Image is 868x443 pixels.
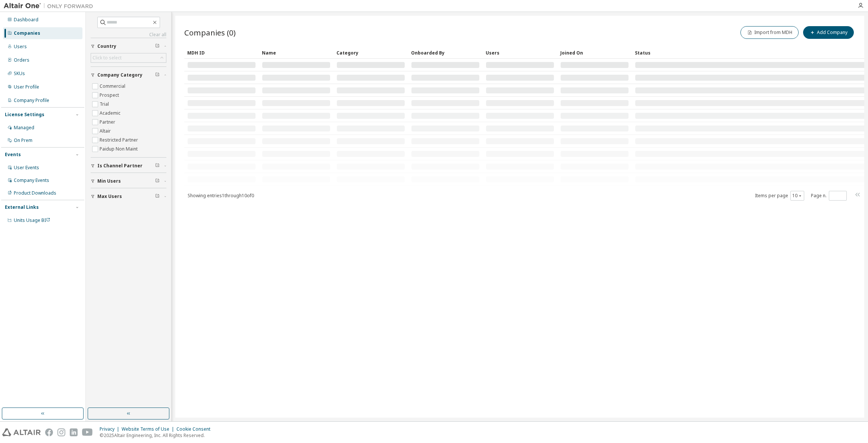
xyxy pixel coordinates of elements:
[336,47,405,59] div: Category
[155,43,160,49] span: Clear filter
[70,428,78,436] img: linkedin.svg
[755,191,804,201] span: Items per page
[100,136,140,145] label: Restricted Partner
[14,137,32,143] div: On Prem
[97,43,116,49] span: Country
[4,2,97,10] img: Altair One
[82,428,93,436] img: youtube.svg
[411,47,480,59] div: Onboarded By
[122,426,176,432] div: Website Terms of Use
[97,178,121,184] span: Min Users
[188,192,254,199] span: Showing entries 1 through 10 of 0
[100,118,117,127] label: Partner
[176,426,215,432] div: Cookie Consent
[91,53,166,62] div: Click to select
[100,127,112,136] label: Altair
[91,32,166,38] a: Clear all
[97,193,122,199] span: Max Users
[100,145,139,154] label: Paidup Non Maint
[184,27,236,38] span: Companies (0)
[14,57,29,63] div: Orders
[100,426,122,432] div: Privacy
[97,163,142,169] span: Is Channel Partner
[91,188,166,205] button: Max Users
[91,158,166,174] button: Is Channel Partner
[14,125,34,131] div: Managed
[97,72,142,78] span: Company Category
[14,97,49,103] div: Company Profile
[57,428,65,436] img: instagram.svg
[14,17,38,23] div: Dashboard
[155,163,160,169] span: Clear filter
[45,428,53,436] img: facebook.svg
[14,71,25,77] div: SKUs
[91,67,166,83] button: Company Category
[14,190,56,196] div: Product Downloads
[155,72,160,78] span: Clear filter
[740,26,799,39] button: Import from MDH
[14,44,27,50] div: Users
[187,47,256,59] div: MDH ID
[100,91,120,100] label: Prospect
[5,112,44,118] div: License Settings
[91,38,166,55] button: Country
[811,191,847,201] span: Page n.
[93,55,122,61] div: Click to select
[100,432,215,439] p: © 2025 Altair Engineering, Inc. All Rights Reserved.
[100,100,110,109] label: Trial
[5,204,39,210] div: External Links
[14,165,39,171] div: User Events
[91,173,166,189] button: Min Users
[5,152,21,158] div: Events
[100,109,122,118] label: Academic
[155,178,160,184] span: Clear filter
[100,82,127,91] label: Commercial
[14,177,49,183] div: Company Events
[560,47,629,59] div: Joined On
[792,193,802,199] button: 10
[14,30,40,36] div: Companies
[486,47,554,59] div: Users
[2,428,41,436] img: altair_logo.svg
[803,26,854,39] button: Add Company
[14,84,39,90] div: User Profile
[14,217,50,223] span: Units Usage BI
[262,47,330,59] div: Name
[155,193,160,199] span: Clear filter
